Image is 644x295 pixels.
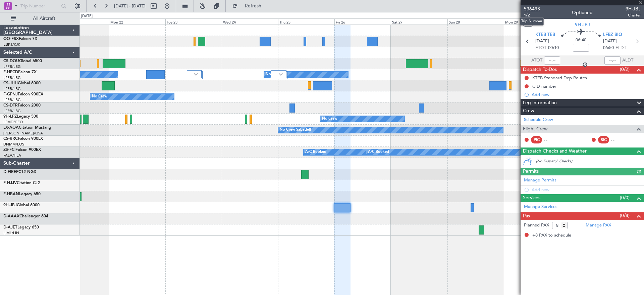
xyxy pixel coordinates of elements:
span: Crew [523,107,534,115]
a: DNMM/LOS [3,142,24,147]
span: Dispatch Checks and Weather [523,147,587,155]
span: F-HJJV [3,181,17,185]
span: ALDT [622,57,633,64]
span: Services [523,194,540,202]
div: Wed 24 [222,18,278,25]
div: [DATE] [81,13,93,19]
div: Add new [532,92,641,97]
span: LFBZ BIQ [603,32,622,38]
div: A/C Booked [368,147,389,157]
div: No Crew [322,114,337,124]
span: 06:50 [603,45,614,51]
span: Leg Information [523,99,557,107]
span: LX-AOA [3,126,19,130]
div: Fri 26 [334,18,391,25]
span: ETOT [535,45,546,51]
span: 536493 [524,5,540,12]
span: CS-DTR [3,103,18,108]
a: F-GPNJFalcon 900EX [3,92,43,96]
a: LFPB/LBG [3,109,21,114]
div: No Crew Sabadell [280,125,311,135]
a: CS-RRCFalcon 900LX [3,137,43,141]
a: D-AJETLegacy 650 [3,225,39,229]
img: arrow-gray.svg [279,73,283,76]
a: Schedule Crew [524,117,553,123]
span: (0/0) [620,194,630,201]
a: 9H-LPZLegacy 500 [3,115,38,119]
span: 9H-LPZ [3,115,17,119]
a: CS-JHHGlobal 6000 [3,81,41,85]
a: FALA/HLA [3,153,21,158]
span: Flight Crew [523,125,548,133]
a: LX-AOACitation Mustang [3,126,51,130]
span: 9H-JBJ [626,5,641,12]
div: SIC [598,136,609,143]
a: D-FIREPC12 NGX [3,170,36,174]
span: 06:40 [576,37,586,44]
a: ZS-FCIFalcon 900EX [3,148,41,152]
div: Sat 27 [391,18,447,25]
span: F-HBAN [3,192,19,196]
div: Mon 29 [504,18,560,25]
input: Trip Number [20,1,59,11]
div: Sun 21 [53,18,109,25]
span: 9H-JBJ [575,21,590,28]
span: D-AJET [3,225,17,229]
div: Thu 25 [278,18,334,25]
a: LFMD/CEQ [3,120,23,125]
div: Optioned [572,9,593,16]
a: Manage PAX [586,222,611,229]
span: CS-JHH [3,81,18,85]
a: [PERSON_NAME]/QSA [3,131,43,136]
div: (No Dispatch Checks) [536,159,644,166]
a: F-HECDFalcon 7X [3,70,37,74]
div: Sun 28 [447,18,504,25]
div: - - [611,137,626,143]
div: No Crew [266,70,281,80]
span: Refresh [239,4,267,8]
span: ATOT [531,57,542,64]
span: Pax [523,212,530,220]
span: F-GPNJ [3,92,18,96]
span: CS-RRC [3,137,18,141]
span: [DATE] [603,38,617,45]
span: F-HECD [3,70,18,74]
span: 9H-JBJ [3,203,17,207]
div: No Crew [92,92,107,102]
a: F-HJJVCitation CJ2 [3,181,40,185]
img: arrow-gray.svg [194,73,198,76]
span: OO-FSX [3,37,19,41]
span: [DATE] [535,38,549,45]
div: - - [544,137,559,143]
label: Planned PAX [524,222,549,229]
span: +8 PAX to schedule [532,232,571,239]
span: Dispatch To-Dos [523,66,557,74]
span: [DATE] - [DATE] [114,3,146,9]
a: Manage Services [524,204,557,210]
span: ELDT [615,45,626,51]
span: CS-DOU [3,59,19,63]
a: CS-DTRFalcon 2000 [3,103,41,108]
span: 00:10 [548,45,559,51]
div: PIC [531,136,542,143]
a: F-HBANLegacy 650 [3,192,41,196]
span: All Aircraft [17,16,71,21]
a: OO-FSXFalcon 7X [3,37,37,41]
span: KTEB TEB [535,32,555,38]
div: CID number [532,83,556,89]
span: D-AAAX [3,214,19,218]
div: Mon 22 [109,18,165,25]
span: (0/2) [620,66,630,73]
div: KTEB Standard Dep Routes [532,75,587,81]
a: EBKT/KJK [3,42,20,47]
span: (0/8) [620,212,630,219]
a: LFPB/LBG [3,86,21,91]
button: Refresh [229,1,269,11]
span: ZS-FCI [3,148,15,152]
a: D-AAAXChallenger 604 [3,214,48,218]
div: Trip Number [520,17,544,26]
div: Tue 23 [165,18,222,25]
a: LFPB/LBG [3,97,21,102]
a: LFPB/LBG [3,75,21,80]
span: Charter [626,12,641,18]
